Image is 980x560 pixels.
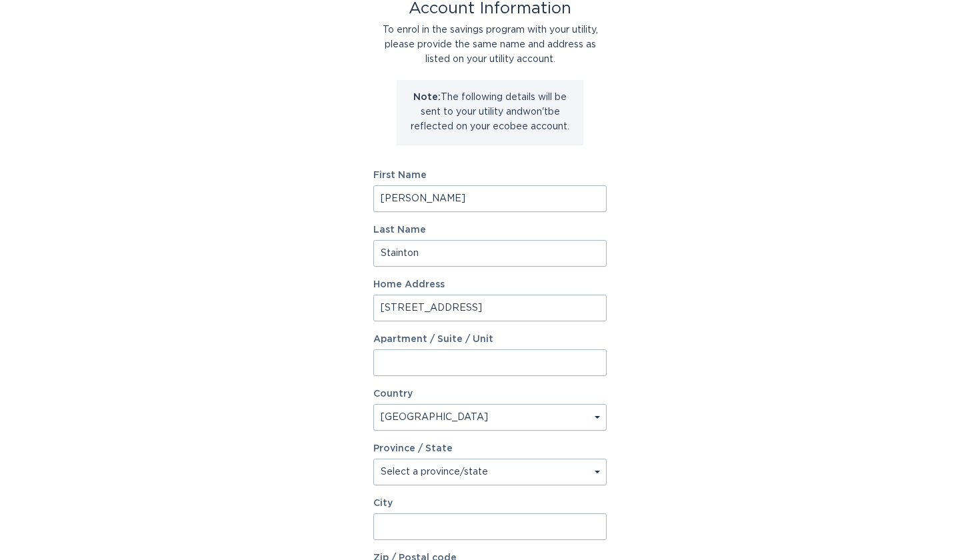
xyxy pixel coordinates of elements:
label: Apartment / Suite / Unit [373,335,607,344]
label: First Name [373,171,607,180]
strong: Note: [413,93,441,102]
label: Country [373,389,413,399]
label: City [373,499,607,508]
p: The following details will be sent to your utility and won't be reflected on your ecobee account. [407,90,573,134]
div: To enrol in the savings program with your utility, please provide the same name and address as li... [373,23,607,67]
div: Account Information [373,1,607,16]
label: Last Name [373,225,607,235]
label: Province / State [373,444,453,453]
label: Home Address [373,280,607,289]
